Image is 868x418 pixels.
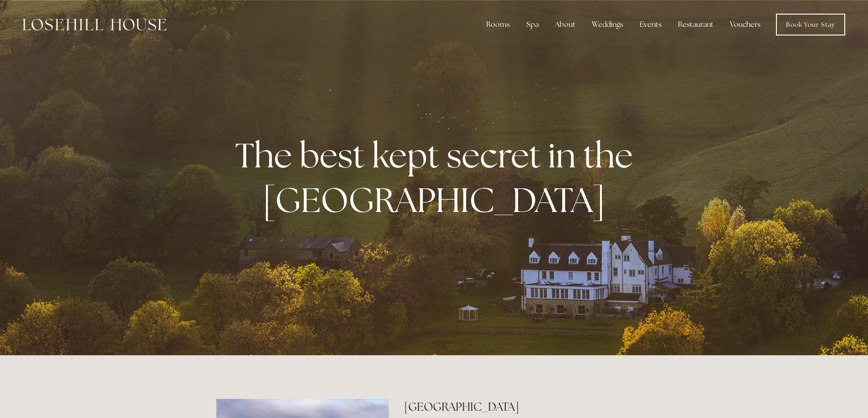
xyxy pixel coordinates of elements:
[776,14,845,35] a: Book Your Stay
[671,15,721,34] div: Restaurant
[585,15,631,34] div: Weddings
[632,15,669,34] div: Events
[519,15,546,34] div: Spa
[723,15,768,34] a: Vouchers
[404,399,652,415] h2: [GEOGRAPHIC_DATA]
[235,133,640,222] strong: The best kept secret in the [GEOGRAPHIC_DATA]
[548,15,583,34] div: About
[479,15,517,34] div: Rooms
[23,19,166,30] img: Losehill House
